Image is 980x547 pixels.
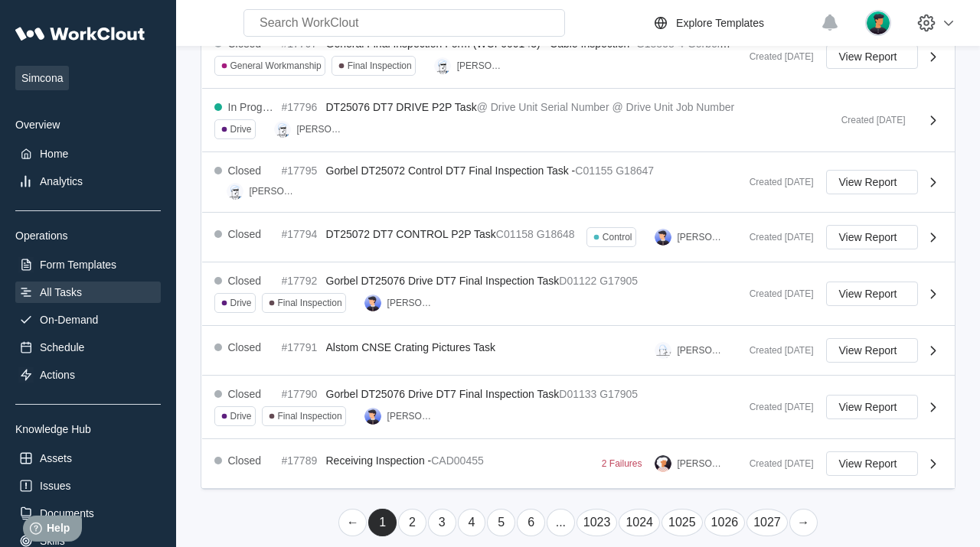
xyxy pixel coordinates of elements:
[746,509,788,536] a: Page 1027
[228,228,262,240] div: Closed
[202,89,955,152] a: In Progress#17796DT25076 DT7 DRIVE P2P Task@ Drive Unit Serial Number@ Drive Unit Job NumberDrive...
[228,454,262,467] div: Closed
[826,44,918,69] button: View Report
[364,295,381,311] img: user-5.png
[398,509,426,536] a: Page 2
[230,411,252,422] div: Drive
[228,388,262,400] div: Closed
[368,509,397,536] a: Page 1 is your current page
[278,298,342,308] div: Final Inspection
[40,259,116,271] div: Form Templates
[338,509,367,536] a: Previous page
[230,124,252,135] div: Drive
[40,314,98,326] div: On-Demand
[230,60,322,71] div: General Workmanship
[250,186,297,197] div: [PERSON_NAME]
[15,254,161,275] a: Form Templates
[202,213,955,262] a: Closed#17794DT25072 DT7 CONTROL P2P TaskC01158G18648Control[PERSON_NAME]Created [DATE]View Report
[865,10,891,36] img: user.png
[737,177,814,187] div: Created [DATE]
[826,451,918,476] button: View Report
[326,101,477,113] span: DT25076 DT7 DRIVE P2P Task
[603,232,632,243] div: Control
[537,228,575,240] mark: G18648
[282,101,320,113] div: #17796
[282,341,320,353] div: #17791
[737,345,814,356] div: Created [DATE]
[326,388,560,400] span: Gorbel DT25076 Drive DT7 Final Inspection Task
[40,286,82,298] div: All Tasks
[599,275,638,287] mark: G17905
[616,164,654,177] mark: G18647
[457,60,505,71] div: [PERSON_NAME]
[282,275,320,287] div: #17792
[619,509,660,536] a: Page 1024
[15,337,161,358] a: Schedule
[661,509,703,536] a: Page 1025
[737,402,814,412] div: Created [DATE]
[655,229,671,246] img: user-5.png
[547,509,575,536] a: ...
[326,341,495,353] span: Alstom CNSE Crating Pictures Task
[282,454,320,467] div: #17789
[737,232,814,243] div: Created [DATE]
[678,345,725,356] div: [PERSON_NAME]
[202,25,955,89] a: Closed#17797General Final Inspection Form (WCF000143) - Cable Inspection -G18858-4-Gorbel, Traini...
[829,115,906,125] div: Created [DATE]
[228,341,262,353] div: Closed
[15,282,161,303] a: All Tasks
[282,228,320,240] div: #17794
[202,152,955,213] a: Closed#17795Gorbel DT25072 Control DT7 Final Inspection Task -C01155G18647[PERSON_NAME]Created [D...
[282,164,320,177] div: #17795
[326,228,496,240] span: DT25072 DT7 CONTROL P2P Task
[826,225,918,249] button: View Report
[387,411,435,422] div: [PERSON_NAME]
[243,9,565,37] input: Search WorkClout
[676,17,764,29] div: Explore Templates
[655,342,671,359] img: clout-09.png
[228,275,262,287] div: Closed
[40,175,83,187] div: Analytics
[202,376,955,439] a: Closed#17790Gorbel DT25076 Drive DT7 Final Inspection TaskD01133G17905DriveFinal Inspection[PERSO...
[678,458,725,469] div: [PERSON_NAME]
[15,309,161,330] a: On-Demand
[839,402,897,412] span: View Report
[559,388,596,400] mark: D01133
[839,458,897,469] span: View Report
[15,423,161,435] div: Knowledge Hub
[15,448,161,469] a: Assets
[202,262,955,326] a: Closed#17792Gorbel DT25076 Drive DT7 Final Inspection TaskD01122G17905DriveFinal Inspection[PERSO...
[15,171,161,192] a: Analytics
[40,148,68,160] div: Home
[15,143,161,164] a: Home
[458,509,486,536] a: Page 4
[15,364,161,386] a: Actions
[387,298,435,308] div: [PERSON_NAME]
[227,183,243,200] img: clout-01.png
[348,60,412,71] div: Final Inspection
[839,51,897,62] span: View Report
[202,439,955,489] a: Closed#17789Receiving Inspection -CAD004552 Failures[PERSON_NAME]Created [DATE]View Report
[839,177,897,187] span: View Report
[826,338,918,363] button: View Report
[364,408,381,425] img: user-5.png
[575,164,612,177] mark: C01155
[678,232,725,243] div: [PERSON_NAME]
[612,101,734,113] mark: @ Drive Unit Job Number
[599,388,638,400] mark: G17905
[434,57,451,74] img: clout-01.png
[40,480,70,492] div: Issues
[15,119,161,131] div: Overview
[826,395,918,419] button: View Report
[326,275,560,287] span: Gorbel DT25076 Drive DT7 Final Inspection Task
[789,509,818,536] a: Next page
[839,345,897,356] span: View Report
[15,230,161,242] div: Operations
[15,475,161,497] a: Issues
[230,298,252,308] div: Drive
[652,14,813,32] a: Explore Templates
[428,509,456,536] a: Page 3
[826,170,918,194] button: View Report
[274,121,291,138] img: clout-01.png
